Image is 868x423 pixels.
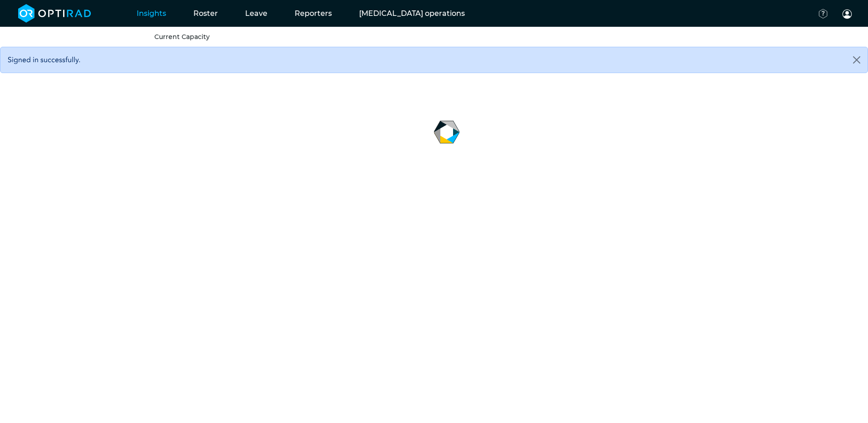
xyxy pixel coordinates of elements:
a: Current Capacity [154,33,210,41]
img: brand-opti-rad-logos-blue-and-white-d2f68631ba2948856bd03f2d395fb146ddc8fb01b4b6e9315ea85fa773367... [18,4,91,23]
button: Close [846,47,868,73]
